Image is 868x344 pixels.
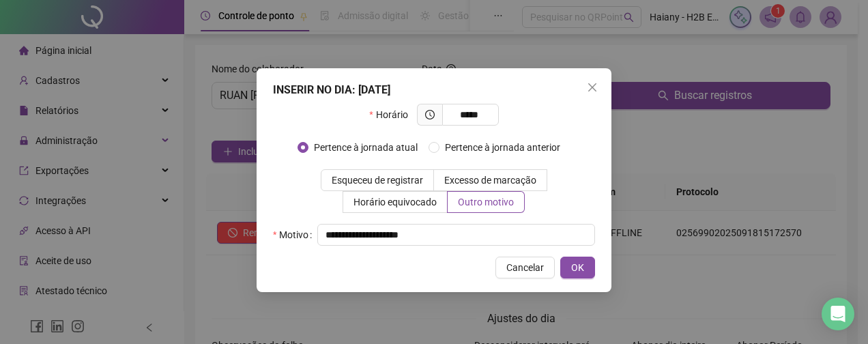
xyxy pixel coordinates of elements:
[444,175,536,186] span: Excesso de marcação
[273,224,317,246] label: Motivo
[458,197,514,207] span: Outro motivo
[587,82,598,93] span: close
[439,140,566,155] span: Pertence à jornada anterior
[353,197,437,207] span: Horário equivocado
[581,76,603,98] button: Close
[571,260,584,275] span: OK
[332,175,423,186] span: Esqueceu de registrar
[308,140,423,155] span: Pertence à jornada atual
[425,110,435,119] span: clock-circle
[273,82,595,98] div: INSERIR NO DIA : [DATE]
[560,257,595,278] button: OK
[369,104,416,126] label: Horário
[495,257,555,278] button: Cancelar
[822,298,854,330] div: Open Intercom Messenger
[506,260,544,275] span: Cancelar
